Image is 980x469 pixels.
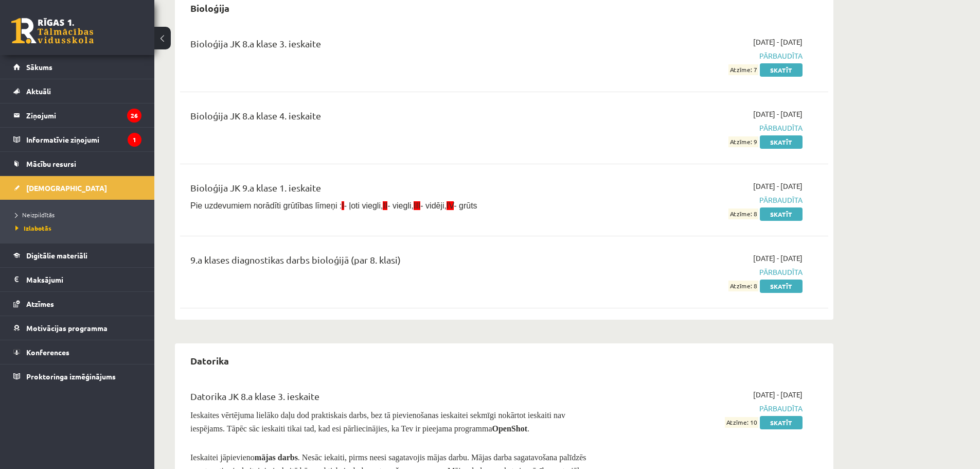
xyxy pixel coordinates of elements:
span: IV [447,201,454,210]
span: [DATE] - [DATE] [753,181,803,192]
span: Atzīme: 8 [728,209,758,219]
strong: OpenShot [492,424,527,433]
legend: Maksājumi [26,268,141,291]
a: Sākums [13,55,141,79]
span: Pārbaudīta [609,123,803,133]
div: Bioloģija JK 8.a klase 4. ieskaite [190,109,593,128]
span: Atzīmes [26,299,54,308]
span: Aktuāli [26,86,51,96]
a: Neizpildītās [15,210,144,219]
legend: Informatīvie ziņojumi [26,128,141,151]
span: Pārbaudīta [609,50,803,61]
span: [DATE] - [DATE] [753,389,803,400]
a: Ziņojumi26 [13,103,141,127]
span: II [383,201,387,210]
a: Rīgas 1. Tālmācības vidusskola [11,18,94,44]
span: Pārbaudīta [609,267,803,277]
h2: Datorika [180,349,239,373]
a: Informatīvie ziņojumi1 [13,128,141,151]
span: [DATE] - [DATE] [753,253,803,264]
i: 1 [128,133,141,147]
div: Datorika JK 8.a klase 3. ieskaite [190,389,593,408]
span: Atzīme: 7 [728,64,758,75]
span: Neizpildītās [15,211,55,219]
span: Motivācijas programma [26,323,108,333]
a: Aktuāli [13,79,141,103]
a: Proktoringa izmēģinājums [13,364,141,388]
a: Digitālie materiāli [13,244,141,267]
span: Mācību resursi [26,159,76,168]
span: Pārbaudīta [609,403,803,414]
span: Atzīme: 8 [728,281,758,291]
span: Atzīme: 10 [725,417,758,428]
div: Bioloģija JK 9.a klase 1. ieskaite [190,181,593,200]
a: Motivācijas programma [13,316,141,340]
a: Atzīmes [13,292,141,316]
span: Konferences [26,348,69,357]
span: Pie uzdevumiem norādīti grūtības līmeņi : - ļoti viegli, - viegli, - vidēji, - grūts [190,201,477,210]
a: Mācību resursi [13,152,141,176]
span: Izlabotās [15,224,51,232]
span: [DATE] - [DATE] [753,37,803,47]
a: Skatīt [760,63,803,77]
a: Konferences [13,340,141,364]
span: III [414,201,420,210]
span: Digitālie materiāli [26,251,87,260]
div: Bioloģija JK 8.a klase 3. ieskaite [190,37,593,56]
b: mājas darbs [255,453,298,462]
span: [DEMOGRAPHIC_DATA] [26,183,107,193]
a: Izlabotās [15,223,144,233]
a: Skatīt [760,135,803,149]
legend: Ziņojumi [26,103,141,127]
div: 9.a klases diagnostikas darbs bioloģijā (par 8. klasi) [190,253,593,272]
span: Atzīme: 9 [728,136,758,147]
a: Skatīt [760,207,803,221]
span: [DATE] - [DATE] [753,109,803,119]
span: Ieskaites vērtējuma lielāko daļu dod praktiskais darbs, bez tā pievienošanas ieskaitei sekmīgi no... [190,411,565,433]
span: Sākums [26,62,52,72]
i: 26 [127,109,141,123]
a: Maksājumi [13,268,141,291]
a: Skatīt [760,416,803,429]
span: I [342,201,344,210]
span: Proktoringa izmēģinājums [26,372,116,381]
a: Skatīt [760,280,803,293]
span: Pārbaudīta [609,195,803,205]
a: [DEMOGRAPHIC_DATA] [13,176,141,200]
